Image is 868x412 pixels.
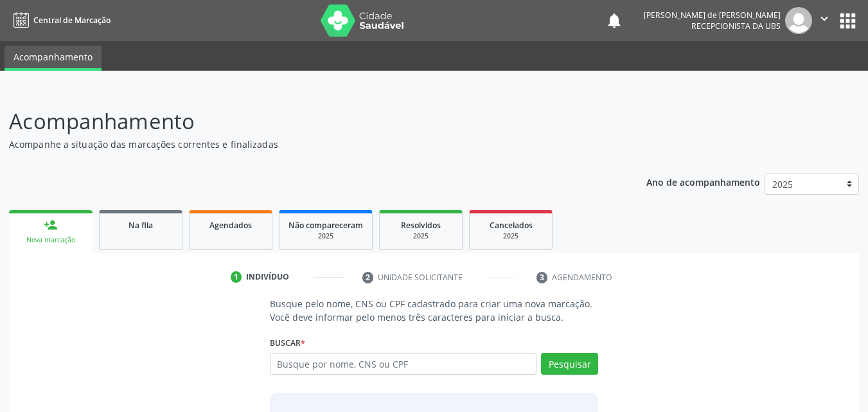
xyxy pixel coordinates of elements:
span: Na fila [128,220,153,231]
div: person_add [44,218,58,232]
div: 1 [231,271,242,283]
div: [PERSON_NAME] de [PERSON_NAME] [644,10,781,21]
span: Resolvidos [401,220,441,231]
div: 2025 [479,231,543,241]
span: Cancelados [490,220,533,231]
span: Recepcionista da UBS [691,21,781,31]
button: apps [837,10,859,32]
button:  [812,7,837,34]
span: Central de Marcação [33,15,111,26]
label: Buscar [270,333,305,353]
p: Ano de acompanhamento [646,174,760,190]
button: Pesquisar [541,353,598,375]
div: 2025 [288,231,363,241]
a: Central de Marcação [9,10,111,31]
div: Nova marcação [18,235,84,245]
p: Acompanhe a situação das marcações correntes e finalizadas [9,138,604,151]
span: Não compareceram [288,220,363,231]
div: 2025 [389,231,453,241]
input: Busque por nome, CNS ou CPF [270,353,537,375]
button: notifications [605,12,623,30]
span: Agendados [209,220,252,231]
img: img [785,7,812,34]
a: Acompanhamento [4,46,102,71]
i:  [817,12,831,26]
div: Indivíduo [246,271,289,283]
p: Acompanhamento [9,105,604,138]
p: Busque pelo nome, CNS ou CPF cadastrado para criar uma nova marcação. Você deve informar pelo men... [270,297,599,324]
